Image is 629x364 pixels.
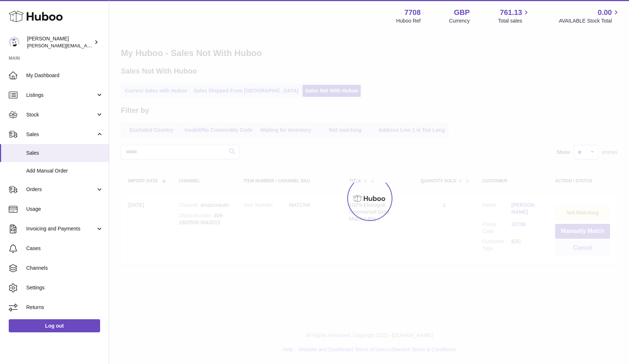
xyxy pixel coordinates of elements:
[26,150,103,157] span: Sales
[559,17,620,24] span: AVAILABLE Stock Total
[26,284,103,291] span: Settings
[26,167,103,174] span: Add Manual Order
[500,8,522,17] span: 761.13
[9,319,100,332] a: Log out
[26,225,96,232] span: Invoicing and Payments
[26,72,103,79] span: My Dashboard
[26,265,103,272] span: Channels
[26,304,103,311] span: Returns
[26,186,96,193] span: Orders
[449,17,470,24] div: Currency
[396,17,421,24] div: Huboo Ref
[26,111,96,118] span: Stock
[27,43,146,48] span: [PERSON_NAME][EMAIL_ADDRESS][DOMAIN_NAME]
[26,92,96,99] span: Listings
[598,8,612,17] span: 0.00
[404,8,421,17] strong: 7708
[26,206,103,213] span: Usage
[498,17,530,24] span: Total sales
[559,8,620,24] a: 0.00 AVAILABLE Stock Total
[498,8,530,24] a: 761.13 Total sales
[26,131,96,138] span: Sales
[9,37,20,48] img: victor@erbology.co
[454,8,470,17] strong: GBP
[26,245,103,252] span: Cases
[27,35,92,49] div: [PERSON_NAME]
